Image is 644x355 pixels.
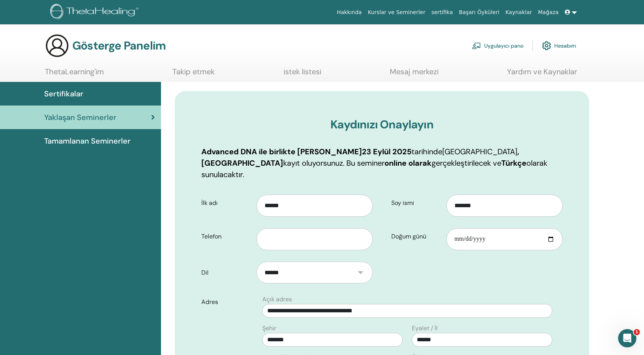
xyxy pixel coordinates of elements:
a: Kaynaklar [502,5,535,19]
font: İlk adı [201,199,218,207]
a: Mağaza [535,5,561,19]
font: Hesabım [554,43,576,50]
a: Uygulayıcı pano [472,37,523,54]
a: Yardım ve Kaynaklar [507,67,577,82]
font: Kaydınızı Onaylayın [330,117,434,132]
font: sertifika [431,9,453,15]
img: chalkboard-teacher.svg [472,42,481,49]
img: generic-user-icon.jpg [45,34,69,58]
a: Kurslar ve Seminerler [365,5,428,19]
font: Kaynaklar [505,9,532,15]
a: Hesabım [542,37,576,54]
a: ThetaLearning'im [45,67,104,82]
font: 23 Eylül 2025 [362,147,411,157]
font: Yardım ve Kaynaklar [507,67,577,77]
font: Soy ismi [391,199,414,207]
font: Takip etmek [172,67,215,77]
font: Kurslar ve Seminerler [368,9,425,15]
font: Mesaj merkezi [390,67,438,77]
font: Sertifikalar [44,89,83,99]
font: Doğum günü [391,232,426,240]
img: logo.png [50,4,141,21]
font: gerçekleştirilecek ve [432,158,501,168]
font: Mağaza [538,9,558,15]
font: kayıt oluyorsunuz [283,158,343,168]
font: [GEOGRAPHIC_DATA] [442,147,517,157]
a: sertifika [428,5,456,19]
font: Gösterge Panelim [72,38,166,53]
a: istek listesi [284,67,321,82]
font: Tamamlanan Seminerler [44,136,131,146]
font: ThetaLearning'im [45,67,104,77]
font: Adres [201,298,218,306]
font: Dil [201,269,209,277]
font: online olarak [384,158,432,168]
font: Uygulayıcı pano [484,43,523,50]
font: Advanced DNA ile birlikte [PERSON_NAME] [201,147,362,157]
font: Başarı Öyküleri [459,9,499,15]
a: Başarı Öyküleri [456,5,502,19]
font: 1 [635,329,638,334]
iframe: Intercom canlı sohbet [618,329,636,347]
font: Türkçe [501,158,526,168]
font: Eyalet / İl [412,324,438,332]
font: tarihinde [411,147,442,157]
font: . [243,170,244,179]
font: Açık adres [262,295,292,303]
font: Hakkında [337,9,362,15]
font: Şehir [262,324,276,332]
font: Yaklaşan Seminerler [44,112,116,122]
a: Mesaj merkezi [390,67,438,82]
a: Hakkında [334,5,365,19]
img: cog.svg [542,39,551,52]
font: . Bu seminer [343,158,384,168]
font: istek listesi [284,67,321,77]
font: Telefon [201,232,222,240]
a: Takip etmek [172,67,215,82]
